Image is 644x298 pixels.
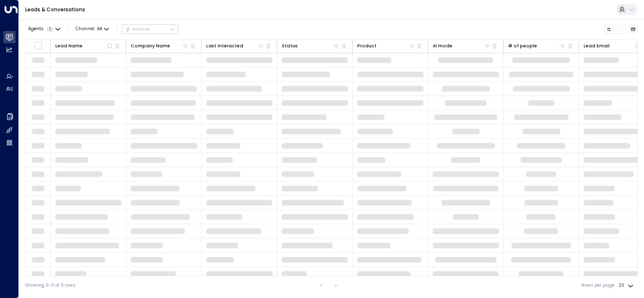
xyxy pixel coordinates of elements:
label: Rows per page: [582,282,615,289]
div: AI mode [433,42,452,50]
div: Last Interacted [206,42,243,50]
button: Channel:All [73,25,112,34]
div: Status [282,42,340,50]
div: Product [357,42,377,50]
nav: pagination navigation [316,280,341,290]
button: Agents1 [25,25,62,34]
div: Last Interacted [206,42,265,50]
div: Button group with a nested menu [122,24,179,34]
span: 1 [46,27,54,32]
span: All [97,26,102,31]
div: Lead Email [584,42,642,50]
div: 20 [618,280,635,290]
div: Status [282,42,298,50]
div: Company Name [131,42,190,50]
button: Actions [122,24,179,34]
div: Showing 0-0 of 0 rows [25,282,75,289]
div: Actions [125,26,151,32]
div: # of people [508,42,567,50]
a: Leads & Conversations [25,6,85,13]
div: Lead Name [55,42,83,50]
button: Archived Leads [629,25,638,34]
div: Lead Name [55,42,114,50]
div: AI mode [433,42,491,50]
div: # of people [508,42,537,50]
div: Lead Email [584,42,610,50]
span: Refresh [617,25,626,34]
span: Agents [28,27,44,31]
button: Customize [605,25,614,34]
div: Company Name [131,42,170,50]
div: Product [357,42,416,50]
span: Channel: [73,25,112,34]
